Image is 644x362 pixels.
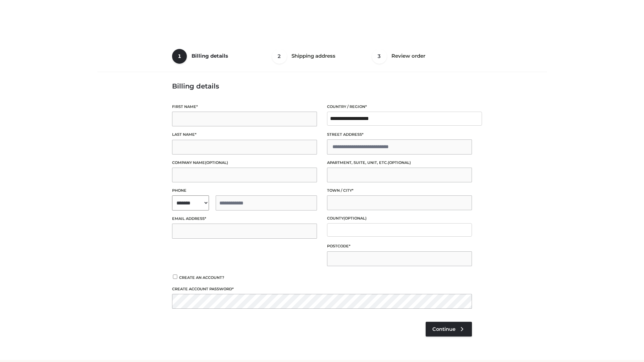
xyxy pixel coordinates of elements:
span: 3 [372,49,387,64]
label: Create account password [172,286,472,292]
span: (optional) [388,160,411,165]
label: First name [172,104,317,110]
label: Street address [327,131,472,138]
a: Continue [426,322,472,337]
span: Continue [432,326,455,332]
label: Email address [172,216,317,222]
span: (optional) [205,160,228,165]
label: Apartment, suite, unit, etc. [327,160,472,166]
input: Create an account? [172,275,178,279]
h3: Billing details [172,82,472,90]
span: 2 [272,49,287,64]
span: Shipping address [291,53,335,59]
label: Company name [172,160,317,166]
label: Phone [172,187,317,194]
label: Postcode [327,243,472,249]
label: County [327,215,472,222]
label: Last name [172,131,317,138]
label: Town / City [327,187,472,194]
span: Create an account? [179,275,224,280]
span: Billing details [192,53,228,59]
span: (optional) [343,216,367,221]
span: 1 [172,49,187,64]
label: Country / Region [327,104,472,110]
span: Review order [391,53,425,59]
